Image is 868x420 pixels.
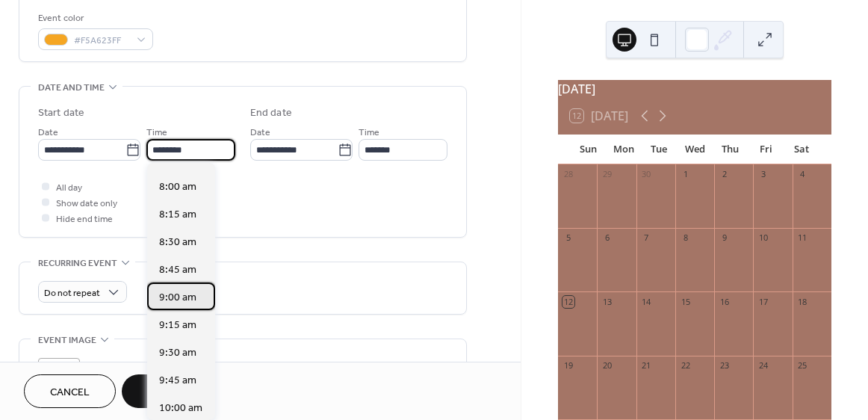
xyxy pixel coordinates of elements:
span: 9:30 am [159,345,196,361]
div: 10 [757,232,769,244]
div: Sun [570,135,606,164]
div: 21 [641,360,652,371]
div: 3 [757,169,769,180]
span: 8:15 am [159,207,196,223]
div: 13 [601,296,613,307]
div: 1 [680,169,691,180]
div: [DATE] [558,80,831,98]
div: 19 [562,360,574,371]
div: 12 [562,296,574,307]
div: 14 [641,296,652,307]
div: 16 [719,296,730,307]
div: 17 [757,296,769,307]
span: Do not repeat [44,285,100,302]
div: 5 [562,232,574,244]
div: Start date [38,105,84,121]
span: Recurring event [38,256,117,271]
div: 9 [719,232,730,244]
span: 9:15 am [159,318,196,333]
span: 8:45 am [159,262,196,278]
span: Show date only [56,196,117,211]
div: ; [38,358,80,400]
div: 23 [719,360,730,371]
div: 30 [641,169,652,180]
div: 7 [641,232,652,244]
div: 6 [601,232,613,244]
div: 11 [797,232,808,244]
span: #F5A623FF [74,33,129,49]
span: 9:45 am [159,373,196,389]
span: Time [146,125,167,140]
div: 2 [719,169,730,180]
span: 10:00 am [159,401,202,416]
div: Sat [784,135,819,164]
span: Time [359,125,379,140]
span: 8:00 am [159,179,196,195]
span: 8:30 am [159,235,196,250]
div: 4 [797,169,808,180]
div: Thu [713,135,748,164]
span: 9:00 am [159,290,196,306]
div: 18 [797,296,808,307]
div: 8 [680,232,691,244]
div: Wed [677,135,713,164]
span: Event image [38,333,96,348]
span: Date [38,125,58,140]
button: Save [122,374,199,408]
div: 24 [757,360,769,371]
div: End date [250,105,292,121]
div: Event color [38,10,150,26]
button: Cancel [24,374,116,408]
div: 20 [601,360,613,371]
div: 15 [680,296,691,307]
span: Cancel [50,385,90,401]
div: 29 [601,169,613,180]
span: All day [56,180,82,196]
div: Mon [606,135,642,164]
span: Date [250,125,270,140]
span: Date and time [38,80,105,96]
span: Hide end time [56,211,113,227]
div: 22 [680,360,691,371]
div: Fri [748,135,784,164]
div: 28 [562,169,574,180]
div: 25 [797,360,808,371]
div: Tue [642,135,678,164]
